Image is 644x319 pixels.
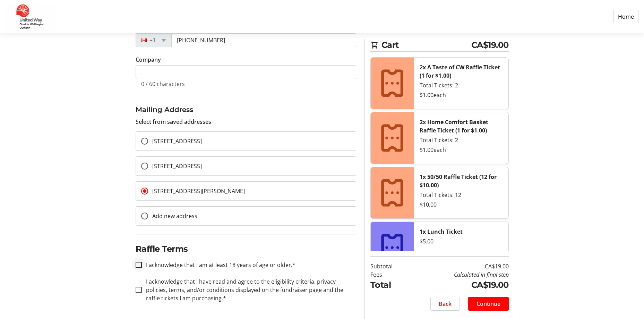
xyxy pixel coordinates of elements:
[430,297,460,311] button: Back
[420,173,497,189] strong: 1x 50/50 Raffle Ticket (12 for $10.00)
[420,63,500,79] strong: 2x A Taste of CW Raffle Ticket (1 for $1.00)
[613,10,638,23] a: Home
[6,3,55,31] img: United Way Guelph Wellington Dufferin's Logo
[420,237,503,245] div: $5.00
[410,270,509,279] td: Calculated in final step
[476,300,500,308] span: Continue
[370,262,410,270] td: Subtotal
[142,261,295,269] label: I acknowledge that I am at least 18 years of age or older.*
[171,33,356,47] input: (506) 234-5678
[420,91,503,99] div: $1.00 each
[420,228,463,235] strong: 1x Lunch Ticket
[410,279,509,291] td: CA$19.00
[152,187,245,195] span: [STREET_ADDRESS][PERSON_NAME]
[410,262,509,270] td: CA$19.00
[136,55,161,64] label: Company
[136,104,356,115] h3: Mailing Address
[152,137,202,145] span: [STREET_ADDRESS]
[420,81,503,89] div: Total Tickets: 2
[136,104,356,126] div: Select from saved addresses
[148,212,197,220] label: Add new address
[142,277,356,302] label: I acknowledge that I have read and agree to the eligibility criteria, privacy policies, terms, an...
[381,39,471,51] span: Cart
[420,118,488,134] strong: 2x Home Comfort Basket Raffle Ticket (1 for $1.00)
[152,162,202,170] span: [STREET_ADDRESS]
[370,279,410,291] td: Total
[439,300,452,308] span: Back
[420,200,503,209] div: $10.00
[471,39,509,51] span: CA$19.00
[136,243,356,255] h2: Raffle Terms
[468,297,509,311] button: Continue
[420,146,503,154] div: $1.00 each
[420,191,503,199] div: Total Tickets: 12
[420,136,503,144] div: Total Tickets: 2
[141,80,185,88] tr-character-limit: 0 / 60 characters
[370,270,410,279] td: Fees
